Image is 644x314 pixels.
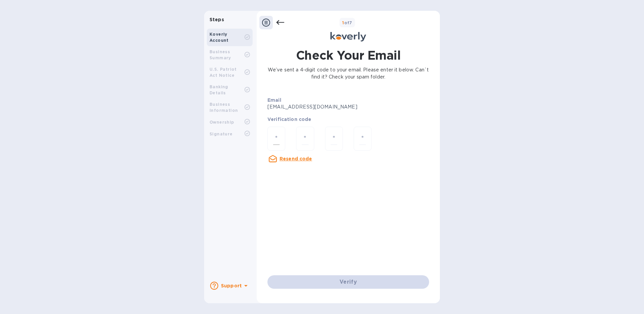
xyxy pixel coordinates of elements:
b: Support [221,283,242,288]
b: Banking Details [210,84,228,95]
span: 1 [342,20,344,25]
b: Ownership [210,120,234,125]
b: U.S. Patriot Act Notice [210,67,237,78]
p: We’ve sent a 4-digit code to your email. Please enter it below. Can`t find it? Check your spam fo... [267,66,429,81]
b: Signature [210,131,233,136]
b: Business Summary [210,49,231,60]
p: Verification code [267,116,429,123]
b: Koverly Account [210,32,229,43]
b: Business Information [210,102,238,113]
b: Steps [210,17,224,22]
u: Resend code [280,156,312,161]
p: [EMAIL_ADDRESS][DOMAIN_NAME] [267,103,371,111]
b: Email [267,97,281,103]
h1: Check Your Email [296,47,400,64]
b: of 7 [342,20,352,25]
